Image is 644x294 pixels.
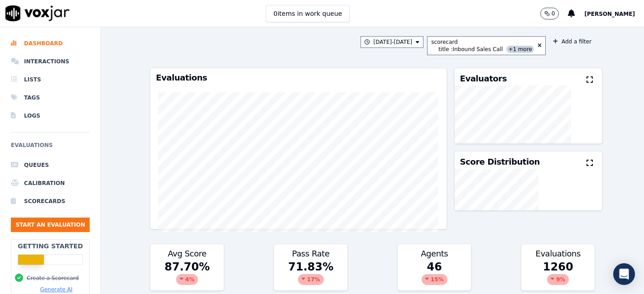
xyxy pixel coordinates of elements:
[27,275,79,282] button: Create a Scorecard
[427,36,546,55] button: scorecard title :Inbound Sales Call +1 more
[11,218,90,232] button: Start an Evaluation
[584,8,644,19] button: [PERSON_NAME]
[18,242,83,251] h2: Getting Started
[431,38,534,46] div: scorecard
[11,174,90,192] a: Calibration
[11,140,90,156] h6: Evaluations
[438,46,534,53] div: title : Inbound Sales Call
[11,192,90,210] a: Scorecards
[11,156,90,174] a: Queues
[11,34,90,52] a: Dashboard
[403,250,466,258] h3: Agents
[398,260,471,290] div: 46
[150,260,224,290] div: 87.70 %
[298,274,324,285] div: 17 %
[156,250,218,258] h3: Avg Score
[422,274,447,285] div: 15 %
[506,46,534,53] span: +1 more
[540,8,568,19] button: 0
[527,250,589,258] h3: Evaluations
[549,36,595,47] button: Add a filter
[552,10,555,17] p: 0
[584,11,635,17] span: [PERSON_NAME]
[176,274,198,285] div: 4 %
[266,5,350,22] button: 0items in work queue
[11,52,90,71] a: Interactions
[613,263,635,285] div: Open Intercom Messenger
[460,75,507,83] h3: Evaluators
[11,107,90,125] a: Logs
[11,89,90,107] a: Tags
[11,71,90,89] a: Lists
[279,250,342,258] h3: Pass Rate
[156,74,441,82] h3: Evaluations
[547,274,569,285] div: 9 %
[5,5,70,21] img: voxjar logo
[521,260,595,290] div: 1260
[360,36,424,48] button: [DATE]-[DATE]
[540,8,559,19] button: 0
[274,260,347,290] div: 71.83 %
[460,158,540,166] h3: Score Distribution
